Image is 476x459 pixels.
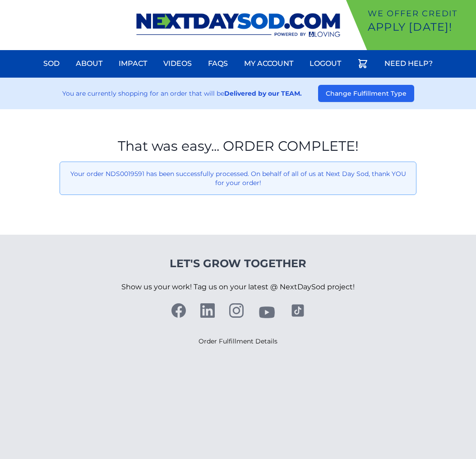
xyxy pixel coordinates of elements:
[158,53,197,74] a: Videos
[121,271,355,303] p: Show us your work! Tag us on your latest @ NextDaySod project!
[60,138,416,154] h1: That was easy... ORDER COMPLETE!
[70,53,108,74] a: About
[368,7,472,20] p: We offer Credit
[67,169,409,187] p: Your order NDS0019591 has been successfully processed. On behalf of all of us at Next Day Sod, th...
[318,85,414,102] button: Change Fulfillment Type
[38,53,65,74] a: Sod
[379,53,438,74] a: Need Help?
[203,53,233,74] a: FAQs
[199,337,277,345] a: Order Fulfillment Details
[368,20,472,34] p: Apply [DATE]!
[239,53,299,74] a: My Account
[113,53,153,74] a: Impact
[121,256,355,271] h4: Let's Grow Together
[224,89,302,97] strong: Delivered by our TEAM.
[304,53,347,74] a: Logout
